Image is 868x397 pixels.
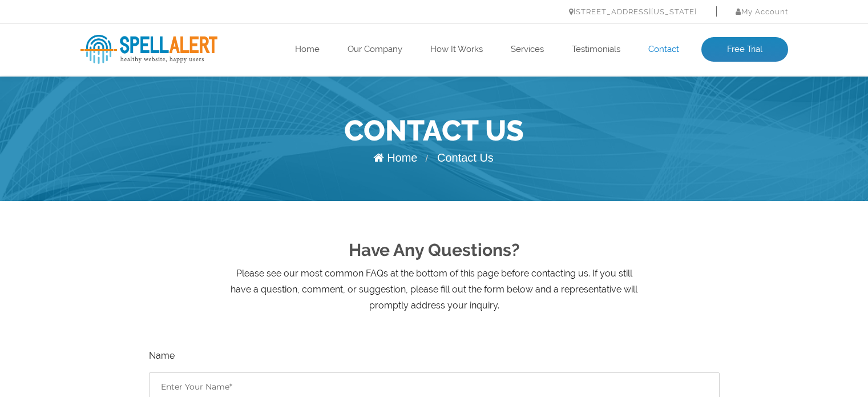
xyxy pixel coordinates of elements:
[373,151,417,164] a: Home
[149,348,720,364] label: Name
[80,111,788,151] h1: Contact Us
[80,235,788,266] h2: Have Any Questions?
[437,151,494,164] span: Contact Us
[425,154,427,163] span: /
[229,266,640,314] p: Please see our most common FAQs at the bottom of this page before contacting us. If you still hav...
